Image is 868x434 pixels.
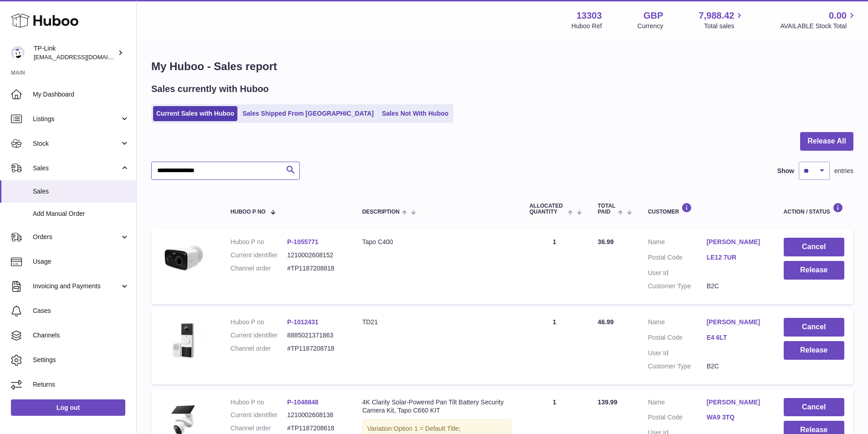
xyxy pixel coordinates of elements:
dt: User Id [648,269,707,277]
div: Customer [648,203,765,215]
span: My Dashboard [33,90,129,99]
span: Total sales [704,22,745,31]
dt: Current identifier [231,411,288,419]
span: 7,988.42 [699,10,734,22]
dd: #TP1187208718 [287,344,344,353]
strong: 13303 [576,10,602,22]
span: entries [834,167,853,175]
label: Show [777,167,794,175]
span: ALLOCATED Quantity [529,203,565,215]
td: 1 [520,309,589,384]
a: P-1048848 [287,398,318,406]
dt: Huboo P no [231,398,288,407]
dd: B2C [707,282,765,291]
dd: #TP1187208618 [287,424,344,433]
dt: Customer Type [648,282,707,291]
a: P-1012431 [287,318,318,326]
button: Release [784,341,844,360]
dt: Huboo P no [231,238,288,246]
span: Settings [33,356,129,364]
button: Cancel [784,398,844,417]
div: 4K Clarity Solar-Powered Pan Tilt Battery Security Camera Kit, Tapo C660 KIT [362,398,511,415]
span: [EMAIL_ADDRESS][DOMAIN_NAME] [34,53,134,61]
img: 1756198931.jpg [160,238,206,281]
span: AVAILABLE Stock Total [780,22,857,31]
strong: GBP [643,10,663,22]
span: Huboo P no [231,209,266,215]
dd: B2C [707,362,765,371]
span: 36.99 [598,238,614,245]
button: Cancel [784,318,844,337]
div: TP-Link [34,44,116,61]
a: [PERSON_NAME] [707,318,765,327]
span: Usage [33,257,129,266]
dd: 1210002608138 [287,411,344,419]
span: Stock [33,139,120,148]
dd: 8885021371863 [287,331,344,340]
span: Description [362,209,400,215]
dt: Postal Code [648,413,707,424]
dt: Current identifier [231,251,288,260]
span: Sales [33,164,120,173]
span: Option 1 = Default Title; [394,425,461,432]
div: Tapo C400 [362,238,511,246]
a: LE12 7UR [707,253,765,262]
img: 1727277818.jpg [160,318,206,363]
a: P-1055771 [287,238,318,245]
dt: Customer Type [648,362,707,371]
a: 7,988.42 Total sales [699,10,745,31]
span: Total paid [598,203,616,215]
dt: Channel order [231,264,288,273]
span: 46.99 [598,318,614,326]
a: 0.00 AVAILABLE Stock Total [780,10,857,31]
a: Log out [11,399,125,416]
span: 139.99 [598,398,617,406]
dt: Postal Code [648,253,707,264]
div: Currency [637,22,663,31]
button: Release [784,261,844,280]
h2: Sales currently with Huboo [151,83,269,95]
a: WA9 3TQ [707,413,765,422]
div: TD21 [362,318,511,327]
img: gaby.chen@tp-link.com [11,46,25,60]
dt: Channel order [231,424,288,433]
span: Invoicing and Payments [33,282,120,291]
dt: Name [648,398,707,409]
dd: #TP1187208818 [287,264,344,273]
dt: Current identifier [231,331,288,340]
dt: Name [648,318,707,329]
dd: 1210002608152 [287,251,344,260]
span: Sales [33,187,129,196]
dt: Huboo P no [231,318,288,327]
button: Release All [800,132,853,151]
a: Current Sales with Huboo [153,106,237,121]
span: Orders [33,233,120,241]
span: Add Manual Order [33,209,129,218]
a: Sales Shipped From [GEOGRAPHIC_DATA] [239,106,377,121]
dt: Name [648,238,707,249]
button: Cancel [784,238,844,256]
td: 1 [520,229,589,304]
dt: Channel order [231,344,288,353]
a: [PERSON_NAME] [707,398,765,407]
h1: My Huboo - Sales report [151,59,853,74]
div: Action / Status [784,203,844,215]
div: Huboo Ref [571,22,602,31]
a: [PERSON_NAME] [707,238,765,246]
span: Channels [33,331,129,340]
a: Sales Not With Huboo [379,106,452,121]
span: Cases [33,306,129,315]
dt: Postal Code [648,333,707,344]
span: 0.00 [829,10,847,22]
a: E4 6LT [707,333,765,342]
span: Listings [33,115,120,123]
dt: User Id [648,349,707,357]
span: Returns [33,380,129,389]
